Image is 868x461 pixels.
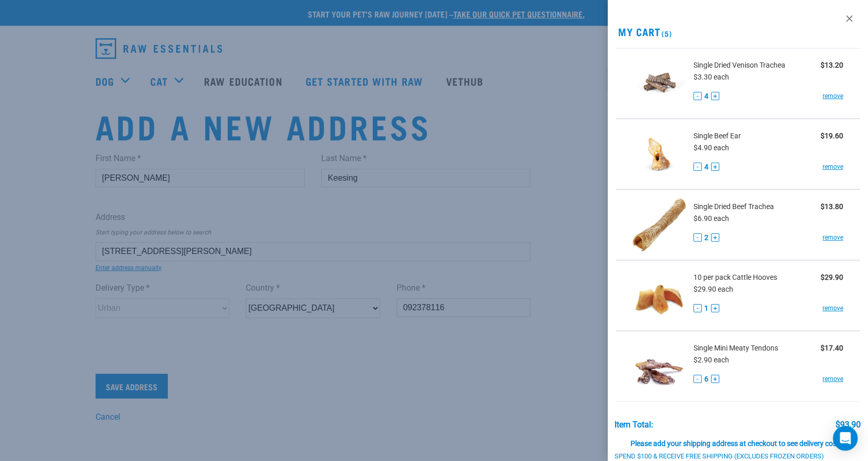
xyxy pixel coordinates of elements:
[820,61,843,69] strong: $13.20
[660,31,672,35] span: (5)
[693,285,733,293] span: $29.90 each
[693,201,774,212] span: Single Dried Beef Trachea
[820,344,843,352] strong: $17.40
[633,128,686,181] img: Beef Ear
[693,92,702,100] button: -
[820,273,843,281] strong: $29.90
[608,26,868,38] h2: My Cart
[833,426,858,451] div: Open Intercom Messenger
[633,57,686,110] img: Dried Venison Trachea
[704,232,708,243] span: 2
[835,420,861,430] div: $93.90
[614,430,861,448] div: Please add your shipping address at checkout to see delivery costs.
[693,272,777,283] span: 10 per pack Cattle Hooves
[633,198,686,251] img: Dried Beef Trachea
[823,162,843,171] a: remove
[711,92,719,100] button: +
[614,420,653,430] div: Item Total:
[693,375,702,383] button: -
[693,73,729,81] span: $3.30 each
[693,163,702,171] button: -
[823,304,843,313] a: remove
[711,233,719,242] button: +
[693,214,729,222] span: $6.90 each
[693,144,729,152] span: $4.90 each
[704,91,708,102] span: 4
[704,303,708,314] span: 1
[633,269,686,322] img: Cattle Hooves
[823,91,843,101] a: remove
[704,374,708,385] span: 6
[711,163,719,171] button: +
[823,233,843,242] a: remove
[693,356,729,364] span: $2.90 each
[820,202,843,211] strong: $13.80
[614,453,837,460] div: Spend $100 & Receive Free Shipping (Excludes Frozen Orders)
[693,304,702,312] button: -
[711,304,719,312] button: +
[693,60,785,71] span: Single Dried Venison Trachea
[820,132,843,140] strong: $19.60
[711,375,719,383] button: +
[823,374,843,384] a: remove
[693,233,702,242] button: -
[704,162,708,172] span: 4
[693,343,778,354] span: Single Mini Meaty Tendons
[633,340,686,393] img: Mini Meaty Tendons
[693,131,741,141] span: Single Beef Ear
